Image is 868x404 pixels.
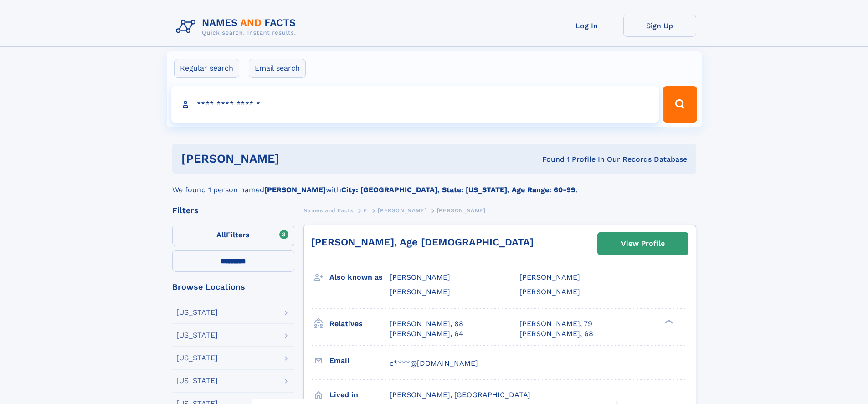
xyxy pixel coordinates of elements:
label: Regular search [174,59,239,78]
a: [PERSON_NAME], Age [DEMOGRAPHIC_DATA] [311,236,534,248]
a: Log In [550,15,623,37]
span: [PERSON_NAME] [390,273,450,281]
a: [PERSON_NAME], 79 [519,319,592,329]
h3: Also known as [329,270,390,285]
a: [PERSON_NAME], 64 [390,329,463,339]
div: We found 1 person named with . [172,174,696,195]
div: Browse Locations [172,283,294,291]
input: search input [171,86,659,123]
button: Search Button [663,86,697,123]
div: Filters [172,206,294,215]
span: [PERSON_NAME], [GEOGRAPHIC_DATA] [390,390,530,399]
a: Names and Facts [303,205,354,216]
a: E [364,205,368,216]
a: View Profile [598,233,688,255]
div: Found 1 Profile In Our Records Database [411,154,687,164]
span: [PERSON_NAME] [519,287,580,296]
div: [US_STATE] [176,377,218,384]
div: [US_STATE] [176,354,218,362]
h3: Relatives [329,316,390,332]
label: Email search [249,59,306,78]
span: [PERSON_NAME] [437,207,486,214]
b: City: [GEOGRAPHIC_DATA], State: [US_STATE], Age Range: 60-99 [341,185,575,194]
a: [PERSON_NAME], 68 [519,329,593,339]
h1: [PERSON_NAME] [181,153,411,164]
span: [PERSON_NAME] [390,287,450,296]
h3: Email [329,353,390,368]
span: [PERSON_NAME] [378,207,426,214]
div: [US_STATE] [176,332,218,339]
a: [PERSON_NAME], 88 [390,319,463,329]
span: [PERSON_NAME] [519,273,580,281]
a: Sign Up [623,15,696,37]
div: [US_STATE] [176,309,218,316]
img: Logo Names and Facts [172,15,303,39]
b: [PERSON_NAME] [264,185,326,194]
span: All [216,230,226,239]
span: E [364,207,368,214]
div: ❯ [663,318,673,324]
div: View Profile [621,233,665,254]
a: [PERSON_NAME] [378,205,426,216]
label: Filters [172,225,294,246]
h3: Lived in [329,387,390,403]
